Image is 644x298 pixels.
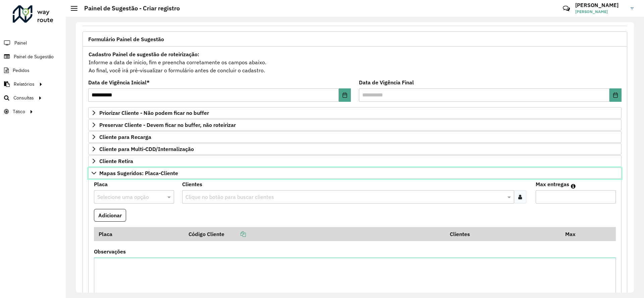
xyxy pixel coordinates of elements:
[339,88,351,102] button: Choose Date
[88,143,622,155] a: Cliente para Multi-CDD/Internalização
[559,1,574,16] a: Contato Rápido
[184,227,445,241] th: Código Cliente
[88,131,622,143] a: Cliente para Recarga
[99,134,151,140] span: Cliente para Recarga
[88,78,150,86] label: Data de Vigência Inicial
[88,119,622,131] a: Preservar Cliente - Devem ficar no buffer, não roteirizar
[88,36,164,42] span: Formulário Painel de Sugestão
[77,5,180,12] h2: Painel de Sugestão - Criar registro
[99,110,209,116] span: Priorizar Cliente - Não podem ficar no buffer
[14,40,27,47] span: Painel
[13,67,30,74] span: Pedidos
[94,180,108,188] label: Placa
[359,78,414,86] label: Data de Vigência Final
[88,50,622,75] div: Informe a data de inicio, fim e preencha corretamente os campos abaixo. Ao final, você irá pré-vi...
[182,180,202,188] label: Clientes
[94,227,184,241] th: Placa
[14,81,35,88] span: Relatórios
[575,9,626,15] span: [PERSON_NAME]
[99,170,178,176] span: Mapas Sugeridos: Placa-Cliente
[224,231,246,237] a: Copiar
[575,2,626,8] h3: [PERSON_NAME]
[13,94,34,101] span: Consultas
[445,227,560,241] th: Clientes
[13,108,25,115] span: Tático
[94,209,126,222] button: Adicionar
[14,53,54,60] span: Painel de Sugestão
[94,247,126,255] label: Observações
[89,51,199,58] strong: Cadastro Painel de sugestão de roteirização:
[88,107,622,119] a: Priorizar Cliente - Não podem ficar no buffer
[99,146,194,152] span: Cliente para Multi-CDD/Internalização
[99,122,236,128] span: Preservar Cliente - Devem ficar no buffer, não roteirizar
[99,158,133,164] span: Cliente Retira
[536,180,569,188] label: Max entregas
[609,88,622,102] button: Choose Date
[571,183,576,189] em: Máximo de clientes que serão colocados na mesma rota com os clientes informados
[88,167,622,179] a: Mapas Sugeridos: Placa-Cliente
[560,227,587,241] th: Max
[88,155,622,167] a: Cliente Retira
